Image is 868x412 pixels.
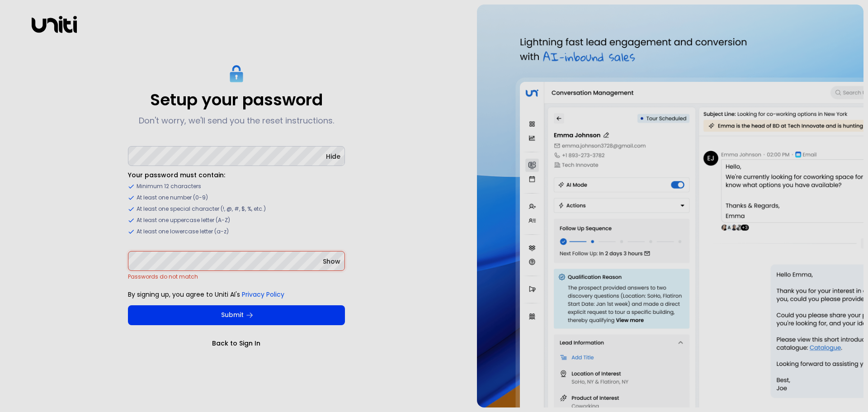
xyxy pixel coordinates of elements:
a: Back to Sign In [128,339,345,348]
button: Hide [326,152,340,161]
span: At least one special character (!, @, #, $, %, etc.) [137,205,266,213]
span: Passwords do not match [128,273,198,280]
span: Minimum 12 characters [137,182,201,190]
span: At least one lowercase letter (a-z) [137,227,229,236]
a: Privacy Policy [242,290,284,299]
button: Show [323,257,340,266]
p: By signing up, you agree to Uniti AI's [128,290,345,299]
p: Setup your password [150,90,323,110]
button: Submit [128,305,345,325]
p: Don't worry, we'll send you the reset instructions. [139,115,334,126]
img: auth-hero.png [477,5,863,407]
li: Your password must contain: [128,170,345,180]
span: At least one number (0-9) [137,194,208,202]
span: At least one uppercase letter (A-Z) [137,216,230,224]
